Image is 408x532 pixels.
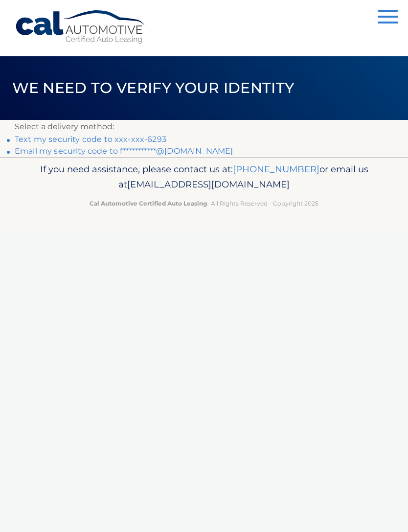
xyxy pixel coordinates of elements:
[90,200,207,207] strong: Cal Automotive Certified Auto Leasing
[127,179,290,190] span: [EMAIL_ADDRESS][DOMAIN_NAME]
[233,163,319,175] a: [PHONE_NUMBER]
[378,10,398,26] button: Menu
[15,198,393,208] p: - All Rights Reserved - Copyright 2025
[15,162,393,193] p: If you need assistance, please contact us at: or email us at
[12,79,295,97] span: We need to verify your identity
[15,10,147,45] a: Cal Automotive
[15,135,166,144] a: Text my security code to xxx-xxx-6293
[15,120,393,134] p: Select a delivery method:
